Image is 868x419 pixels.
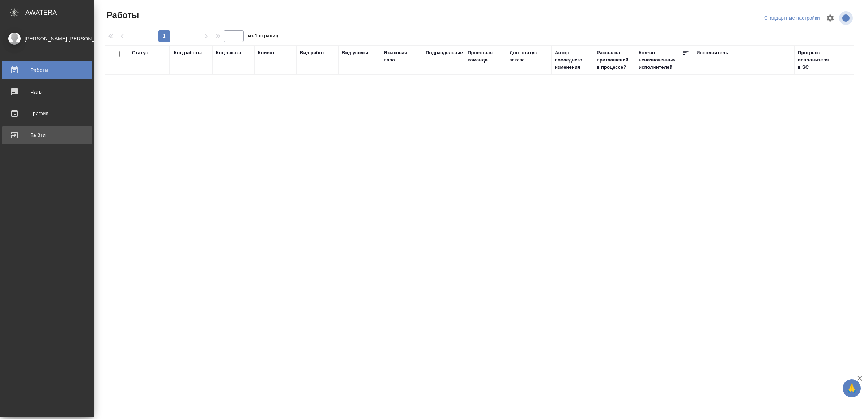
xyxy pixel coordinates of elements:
[342,49,369,56] div: Вид услуги
[132,49,148,56] div: Статус
[174,49,202,56] div: Код работы
[5,130,89,141] div: Выйти
[258,49,275,56] div: Клиент
[639,49,682,71] div: Кол-во неназначенных исполнителей
[248,31,278,42] span: из 1 страниц
[216,49,241,56] div: Код заказа
[822,9,839,27] span: Настроить таблицу
[25,5,94,20] div: AWATERA
[697,49,728,56] div: Исполнитель
[597,49,631,71] div: Рассылка приглашений в процессе?
[5,108,89,119] div: График
[5,35,89,43] div: [PERSON_NAME] [PERSON_NAME]
[510,49,548,64] div: Доп. статус заказа
[468,49,502,64] div: Проектная команда
[2,104,92,123] a: График
[843,379,861,397] button: 🙏
[300,49,324,56] div: Вид работ
[846,381,858,396] span: 🙏
[105,9,139,21] span: Работы
[2,61,92,79] a: Работы
[762,13,822,24] div: split button
[2,126,92,144] a: Выйти
[384,49,418,64] div: Языковая пара
[426,49,463,56] div: Подразделение
[839,11,854,25] span: Посмотреть информацию
[5,65,89,76] div: Работы
[798,49,830,71] div: Прогресс исполнителя в SC
[555,49,590,71] div: Автор последнего изменения
[5,86,89,97] div: Чаты
[2,83,92,101] a: Чаты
